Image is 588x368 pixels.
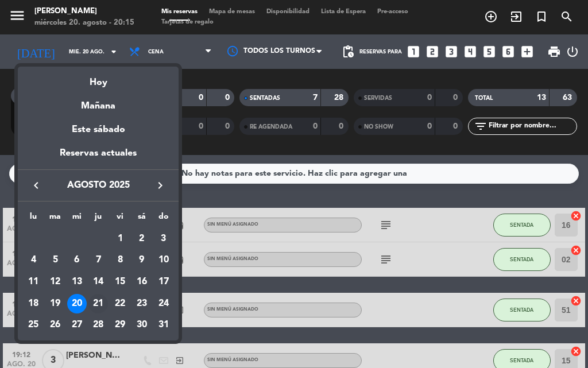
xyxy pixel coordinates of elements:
[22,210,44,228] th: lunes
[67,294,87,313] div: 20
[66,315,88,336] td: 27 de agosto de 2025
[88,315,110,336] td: 28 de agosto de 2025
[88,271,110,293] td: 14 de agosto de 2025
[88,210,110,228] th: jueves
[18,90,179,114] div: Mañana
[154,272,173,292] div: 17
[24,316,43,335] div: 25
[132,272,152,292] div: 16
[109,250,131,272] td: 8 de agosto de 2025
[18,114,179,146] div: Este sábado
[153,250,175,272] td: 10 de agosto de 2025
[45,272,65,292] div: 12
[44,293,66,315] td: 19 de agosto de 2025
[154,250,173,270] div: 10
[44,315,66,336] td: 26 de agosto de 2025
[66,250,88,272] td: 6 de agosto de 2025
[66,271,88,293] td: 13 de agosto de 2025
[45,250,65,270] div: 5
[44,250,66,272] td: 5 de agosto de 2025
[109,210,131,228] th: viernes
[45,294,65,313] div: 19
[22,315,44,336] td: 25 de agosto de 2025
[132,294,152,313] div: 23
[132,250,152,270] div: 9
[150,178,171,193] button: keyboard_arrow_right
[153,179,167,192] i: keyboard_arrow_right
[22,228,109,250] td: AGO.
[18,146,179,169] div: Reservas actuales
[88,316,108,335] div: 28
[26,178,47,193] button: keyboard_arrow_left
[47,178,150,193] span: agosto 2025
[153,315,175,336] td: 31 de agosto de 2025
[153,228,175,250] td: 3 de agosto de 2025
[44,271,66,293] td: 12 de agosto de 2025
[110,229,130,249] div: 1
[67,250,87,270] div: 6
[131,210,153,228] th: sábado
[88,250,108,270] div: 7
[22,271,44,293] td: 11 de agosto de 2025
[131,293,153,315] td: 23 de agosto de 2025
[109,293,131,315] td: 22 de agosto de 2025
[88,250,110,272] td: 7 de agosto de 2025
[109,271,131,293] td: 15 de agosto de 2025
[44,210,66,228] th: martes
[110,250,130,270] div: 8
[29,179,43,192] i: keyboard_arrow_left
[66,210,88,228] th: miércoles
[22,293,44,315] td: 18 de agosto de 2025
[131,228,153,250] td: 2 de agosto de 2025
[24,272,43,292] div: 11
[45,316,65,335] div: 26
[154,316,173,335] div: 31
[110,316,130,335] div: 29
[24,250,43,270] div: 4
[154,229,173,249] div: 3
[24,294,43,313] div: 18
[153,210,175,228] th: domingo
[154,294,173,313] div: 24
[109,228,131,250] td: 1 de agosto de 2025
[131,271,153,293] td: 16 de agosto de 2025
[67,316,87,335] div: 27
[153,293,175,315] td: 24 de agosto de 2025
[131,315,153,336] td: 30 de agosto de 2025
[67,272,87,292] div: 13
[132,316,152,335] div: 30
[88,272,108,292] div: 14
[132,229,152,249] div: 2
[88,293,110,315] td: 21 de agosto de 2025
[18,67,179,90] div: Hoy
[110,272,130,292] div: 15
[110,294,130,313] div: 22
[153,271,175,293] td: 17 de agosto de 2025
[66,293,88,315] td: 20 de agosto de 2025
[22,250,44,272] td: 4 de agosto de 2025
[109,315,131,336] td: 29 de agosto de 2025
[131,250,153,272] td: 9 de agosto de 2025
[88,294,108,313] div: 21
